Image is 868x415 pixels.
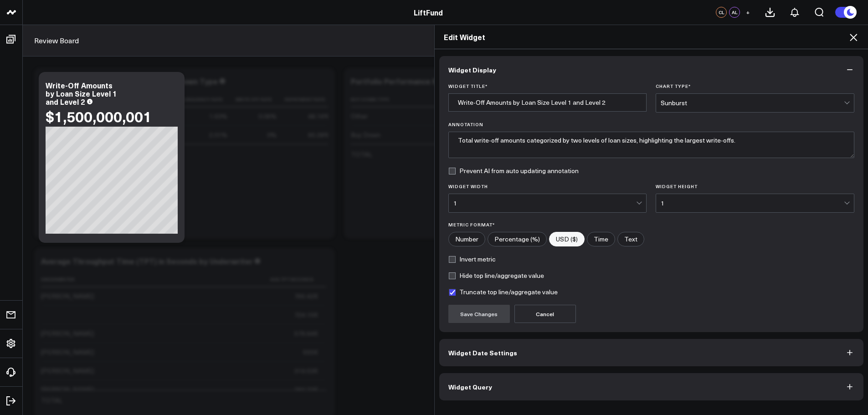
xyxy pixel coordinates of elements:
[729,7,740,18] div: AL
[439,56,864,83] button: Widget Display
[414,7,443,17] a: LiftFund
[444,32,859,42] h2: Edit Widget
[453,200,637,207] div: 1
[716,7,727,18] div: CL
[549,232,585,246] label: USD ($)
[448,305,510,323] button: Save Changes
[448,288,558,296] label: Truncate top line/aggregate value
[488,232,547,246] label: Percentage (%)
[656,83,854,89] label: Chart Type *
[448,93,647,112] input: Enter your widget title
[448,256,496,263] label: Invert metric
[617,232,644,246] label: Text
[448,66,496,73] span: Widget Display
[448,232,485,246] label: Number
[448,222,855,227] label: Metric Format*
[439,339,864,366] button: Widget Date Settings
[661,99,844,107] div: Sunburst
[448,184,647,189] label: Widget Width
[448,383,492,390] span: Widget Query
[587,232,615,246] label: Time
[448,132,855,158] textarea: Total write-off amounts categorized by two levels of loan sizes, highlighting the largest write-o...
[448,272,544,279] label: Hide top line/aggregate value
[656,184,854,189] label: Widget Height
[742,7,753,18] button: +
[448,122,855,127] label: Annotation
[448,83,647,89] label: Widget Title *
[514,305,576,323] button: Cancel
[448,167,579,174] label: Prevent AI from auto updating annotation
[448,349,517,356] span: Widget Date Settings
[439,373,864,400] button: Widget Query
[746,9,750,15] span: +
[661,200,844,207] div: 1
